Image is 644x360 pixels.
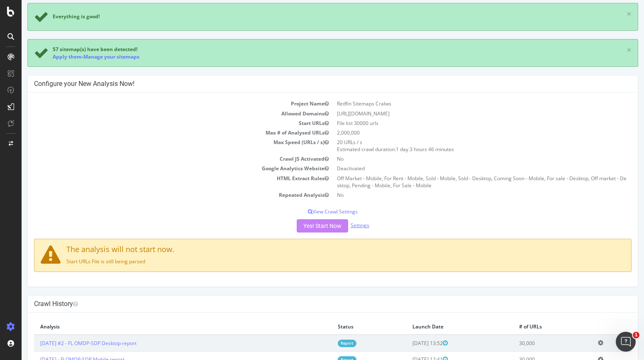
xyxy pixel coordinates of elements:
a: × [605,10,610,18]
div: - [31,53,118,60]
td: 20 URLs / s Estimated crawl duration: [311,137,610,154]
th: Analysis [12,319,310,335]
td: Repeated Analysis [12,190,311,200]
span: 1 day 3 hours 46 minutes [374,146,432,153]
td: No [311,154,610,164]
td: Off Market - Mobile, For Rent - Mobile, Sold - Mobile, Sold - Desktop, Coming Soon - Mobile, For ... [311,174,610,190]
td: Deactivated [311,164,610,173]
div: Everything is good! [31,13,78,20]
a: × [605,46,610,54]
h4: Crawl History [12,300,610,308]
a: Manage your sitemaps [62,53,118,60]
p: View Crawl Settings [12,208,610,215]
td: Crawl JS Activated [12,154,311,164]
td: Max # of Analysed URLs [12,128,311,137]
td: Project Name [12,99,311,108]
span: 1 [633,332,639,338]
th: Launch Date [385,319,491,335]
td: [URL][DOMAIN_NAME] [311,109,610,118]
span: 57 sitemap(s) have been detected! [31,46,116,53]
th: Status [310,319,385,335]
td: HTML Extract Rules [12,174,311,190]
th: # of URLs [491,319,570,335]
iframe: Intercom live chat [616,332,636,352]
a: [DATE] #2 - FL OMDP-SDP Desktop report [19,340,115,347]
td: 2,000,000 [311,128,610,137]
td: File list 30000 urls [311,118,610,128]
td: 30,000 [491,335,570,351]
td: Google Analytics Website [12,164,311,173]
a: Report [316,340,335,347]
span: [DATE] 13:52 [391,340,426,347]
h4: The analysis will not start now. [19,245,603,254]
td: No [311,190,610,200]
a: Apply them [31,53,60,60]
td: Allowed Domains [12,109,311,118]
h4: Configure your New Analysis Now! [12,80,610,88]
td: Start URLs [12,118,311,128]
td: Redfin Sitemaps Cralws [311,99,610,108]
td: Max Speed (URLs / s) [12,137,311,154]
a: Settings [329,222,348,229]
p: Start URLs File is still being parsed [19,258,603,265]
